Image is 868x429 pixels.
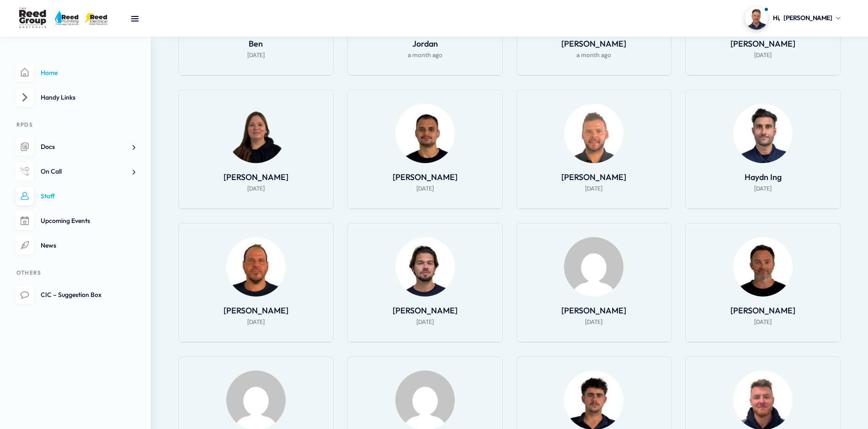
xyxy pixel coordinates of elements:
[416,183,434,194] span: [DATE]
[416,317,434,328] span: [DATE]
[773,13,780,23] span: Hi,
[561,305,626,316] a: [PERSON_NAME]
[585,317,602,328] span: [DATE]
[224,172,288,182] a: [PERSON_NAME]
[754,317,772,328] span: [DATE]
[247,317,265,328] span: [DATE]
[754,183,772,194] span: [DATE]
[745,7,768,30] img: Profile picture of Brendan
[564,237,623,297] img: Profile Photo
[247,183,265,194] span: [DATE]
[561,172,626,182] a: [PERSON_NAME]
[585,183,602,194] span: [DATE]
[730,305,795,316] a: [PERSON_NAME]
[393,305,458,316] a: [PERSON_NAME]
[395,237,455,297] img: Profile Photo
[783,13,832,23] span: [PERSON_NAME]
[733,237,793,297] img: Profile Photo
[224,305,288,316] a: [PERSON_NAME]
[226,237,286,297] img: Profile Photo
[745,7,841,30] a: Profile picture of BrendanHi,[PERSON_NAME]
[393,172,458,182] a: [PERSON_NAME]
[745,172,782,182] a: Haydn Ing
